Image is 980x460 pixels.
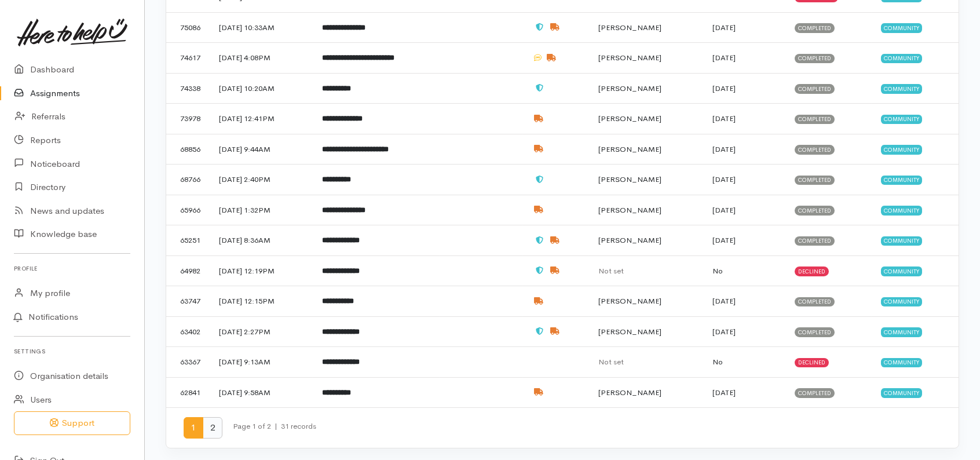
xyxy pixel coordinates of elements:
[712,144,736,154] time: [DATE]
[795,54,835,63] span: Completed
[795,388,835,397] span: Completed
[712,53,736,63] time: [DATE]
[881,266,922,276] span: Community
[598,296,661,306] span: [PERSON_NAME]
[712,296,736,306] time: [DATE]
[712,327,736,337] time: [DATE]
[598,53,661,63] span: [PERSON_NAME]
[881,145,922,154] span: Community
[166,43,210,74] td: 74617
[795,358,829,367] span: Declined
[210,43,313,74] td: [DATE] 4:08PM
[712,83,736,93] time: [DATE]
[210,286,313,317] td: [DATE] 12:15PM
[881,84,922,93] span: Community
[598,357,624,367] span: Not set
[210,134,313,165] td: [DATE] 9:44AM
[795,145,835,154] span: Completed
[881,54,922,63] span: Community
[275,421,277,431] span: |
[881,23,922,32] span: Community
[210,377,313,407] td: [DATE] 9:58AM
[166,134,210,165] td: 68856
[184,417,203,439] span: 1
[598,144,661,154] span: [PERSON_NAME]
[598,83,661,93] span: [PERSON_NAME]
[598,327,661,337] span: [PERSON_NAME]
[14,261,130,276] h6: Profile
[598,205,661,215] span: [PERSON_NAME]
[712,266,723,276] span: No
[881,327,922,337] span: Community
[712,388,736,397] time: [DATE]
[14,411,130,435] button: Support
[712,114,736,123] time: [DATE]
[210,12,313,43] td: [DATE] 10:33AM
[795,266,829,276] span: Declined
[210,73,313,104] td: [DATE] 10:20AM
[203,417,222,439] span: 2
[795,176,835,185] span: Completed
[598,388,661,397] span: [PERSON_NAME]
[881,206,922,215] span: Community
[210,195,313,225] td: [DATE] 1:32PM
[795,327,835,337] span: Completed
[166,347,210,378] td: 63367
[166,165,210,195] td: 68766
[210,255,313,286] td: [DATE] 12:19PM
[795,84,835,93] span: Completed
[795,236,835,246] span: Completed
[166,316,210,347] td: 63402
[210,104,313,134] td: [DATE] 12:41PM
[210,347,313,378] td: [DATE] 9:13AM
[795,206,835,215] span: Completed
[598,235,661,245] span: [PERSON_NAME]
[712,23,736,32] time: [DATE]
[881,358,922,367] span: Community
[598,174,661,184] span: [PERSON_NAME]
[210,165,313,195] td: [DATE] 2:40PM
[598,266,624,276] span: Not set
[712,174,736,184] time: [DATE]
[881,176,922,185] span: Community
[210,316,313,347] td: [DATE] 2:27PM
[712,205,736,215] time: [DATE]
[166,195,210,225] td: 65966
[881,115,922,124] span: Community
[795,115,835,124] span: Completed
[598,114,661,123] span: [PERSON_NAME]
[166,225,210,256] td: 65251
[712,357,723,367] span: No
[166,377,210,407] td: 62841
[881,388,922,397] span: Community
[712,235,736,245] time: [DATE]
[795,23,835,32] span: Completed
[881,236,922,246] span: Community
[166,286,210,317] td: 63747
[166,104,210,134] td: 73978
[166,12,210,43] td: 75086
[598,23,661,32] span: [PERSON_NAME]
[210,225,313,256] td: [DATE] 8:36AM
[233,417,316,448] small: Page 1 of 2 31 records
[881,297,922,306] span: Community
[166,255,210,286] td: 64982
[14,344,130,359] h6: Settings
[166,73,210,104] td: 74338
[795,297,835,306] span: Completed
